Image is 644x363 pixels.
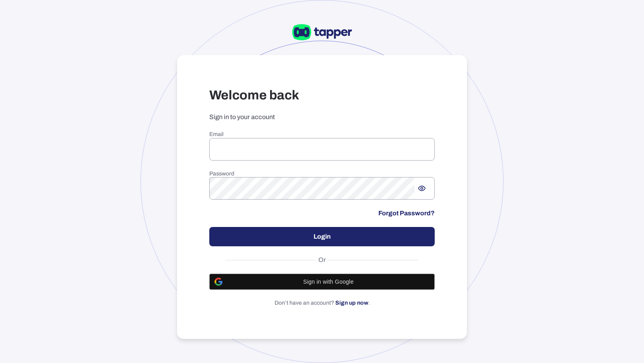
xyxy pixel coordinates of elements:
span: Or [316,256,328,264]
a: Sign up now [335,300,368,306]
button: Sign in with Google [209,274,435,290]
p: Sign in to your account [209,113,435,121]
span: Sign in with Google [227,278,429,285]
p: Don’t have an account? . [209,299,435,307]
h6: Password [209,170,435,177]
h3: Welcome back [209,87,435,103]
h6: Email [209,131,435,138]
a: Forgot Password? [378,209,435,217]
button: Show password [415,181,429,196]
button: Login [209,227,435,246]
